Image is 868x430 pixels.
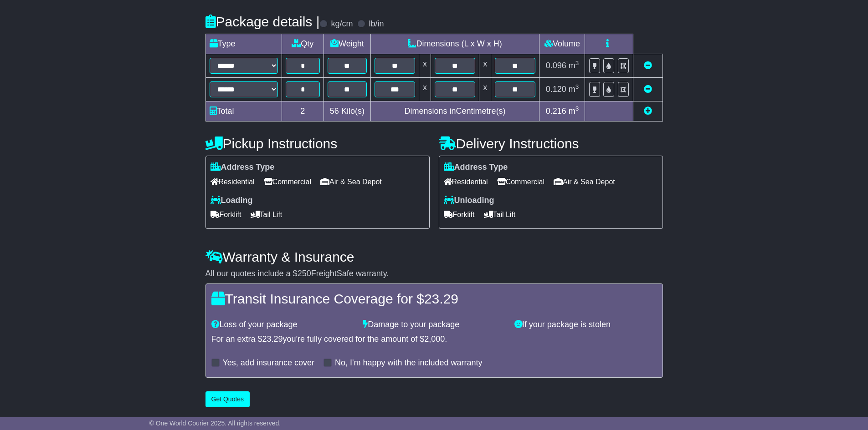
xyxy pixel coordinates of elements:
span: Tail Lift [484,207,516,222]
button: Get Quotes [205,391,250,407]
td: Kilo(s) [324,101,371,121]
label: Loading [211,196,253,206]
label: Address Type [211,162,275,172]
h4: Warranty & Insurance [205,249,663,264]
h4: Delivery Instructions [439,136,663,151]
div: All our quotes include a $ FreightSafe warranty. [205,269,663,279]
td: x [419,78,431,101]
a: Remove this item [644,85,652,94]
td: x [479,78,491,101]
label: No, I'm happy with the included warranty [335,358,483,368]
h4: Pickup Instructions [205,136,430,151]
label: kg/cm [331,19,353,29]
h4: Package details | [205,14,320,29]
label: Unloading [444,196,494,206]
span: Residential [211,175,255,189]
label: lb/in [369,19,384,29]
label: Address Type [444,162,508,172]
span: 56 [330,106,339,116]
td: 2 [282,101,324,121]
span: Commercial [497,175,544,189]
sup: 3 [575,83,579,90]
td: x [479,54,491,78]
h4: Transit Insurance Coverage for $ [211,291,657,306]
div: Damage to your package [358,320,510,330]
td: Type [205,34,282,54]
span: 0.216 [546,106,566,116]
div: Loss of your package [207,320,359,330]
span: Residential [444,175,488,189]
span: 23.29 [262,334,283,344]
span: m [569,61,579,70]
span: m [569,85,579,94]
td: Total [205,101,282,121]
td: x [419,54,431,78]
sup: 3 [575,60,579,66]
sup: 3 [575,105,579,112]
td: Qty [282,34,324,54]
td: Volume [539,34,585,54]
div: For an extra $ you're fully covered for the amount of $ . [211,334,657,344]
span: Tail Lift [251,207,282,222]
a: Remove this item [644,61,652,70]
span: 250 [298,269,311,278]
a: Add new item [644,106,652,116]
td: Weight [324,34,371,54]
span: Air & Sea Depot [320,175,382,189]
span: m [569,106,579,116]
span: Forklift [444,207,475,222]
span: 2,000 [424,334,445,344]
td: Dimensions (L x W x H) [370,34,539,54]
span: 0.120 [546,85,566,94]
span: 0.096 [546,61,566,70]
span: Commercial [264,175,311,189]
span: © One World Courier 2025. All rights reserved. [149,420,281,427]
span: 23.29 [424,291,458,306]
label: Yes, add insurance cover [223,358,314,368]
div: If your package is stolen [510,320,662,330]
span: Forklift [211,207,241,222]
td: Dimensions in Centimetre(s) [370,101,539,121]
span: Air & Sea Depot [554,175,615,189]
